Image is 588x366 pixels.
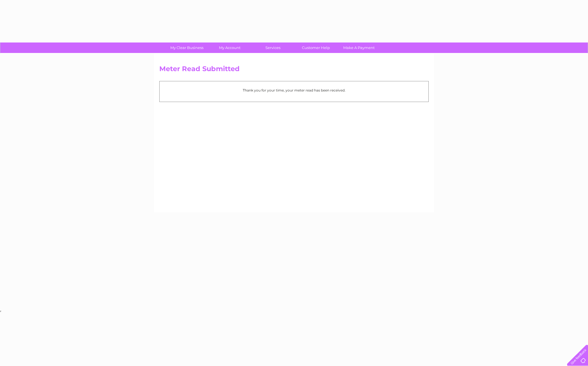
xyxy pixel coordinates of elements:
h2: Meter Read Submitted [159,65,429,76]
p: Thank you for your time, your meter read has been received. [162,88,426,93]
a: Make A Payment [336,42,382,53]
a: My Account [207,42,253,53]
a: Customer Help [293,42,339,53]
a: Services [250,42,296,53]
a: My Clear Business [164,42,210,53]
